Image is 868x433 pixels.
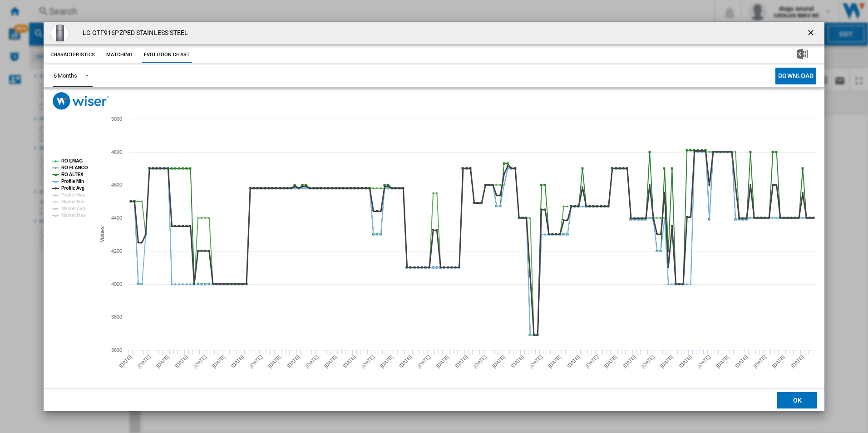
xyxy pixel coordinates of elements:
tspan: 4400 [111,215,122,221]
tspan: [DATE] [715,354,730,369]
tspan: [DATE] [584,354,599,369]
tspan: [DATE] [603,354,618,369]
button: Characteristics [48,47,98,63]
tspan: [DATE] [789,354,804,369]
tspan: [DATE] [173,354,188,369]
tspan: [DATE] [547,354,562,369]
tspan: [DATE] [696,354,711,369]
tspan: [DATE] [566,354,581,369]
tspan: [DATE] [454,354,469,369]
tspan: 3600 [111,347,122,353]
img: excel-24x24.png [797,49,808,59]
tspan: [DATE] [379,354,394,369]
tspan: [DATE] [678,354,693,369]
tspan: RO ALTEX [61,172,84,177]
h4: LG GTF916PZPED STAINLESS STEEL [78,29,188,38]
tspan: Values [99,226,105,242]
tspan: [DATE] [621,354,636,369]
md-dialog: Product popup [44,22,825,412]
tspan: [DATE] [771,354,786,369]
tspan: [DATE] [360,354,375,369]
tspan: [DATE] [267,354,282,369]
tspan: [DATE] [398,354,413,369]
tspan: [DATE] [435,354,450,369]
tspan: [DATE] [211,354,226,369]
button: getI18NText('BUTTONS.CLOSE_DIALOG') [803,24,821,42]
tspan: [DATE] [528,354,543,369]
tspan: [DATE] [734,354,749,369]
tspan: [DATE] [416,354,431,369]
tspan: Profile Avg [61,186,84,191]
tspan: [DATE] [342,354,357,369]
ng-md-icon: getI18NText('BUTTONS.CLOSE_DIALOG') [806,28,817,39]
tspan: [DATE] [192,354,207,369]
tspan: 3800 [111,314,122,320]
tspan: [DATE] [286,354,301,369]
tspan: Profile Max [61,192,85,197]
tspan: RO FLANCO [61,165,88,170]
button: Download [775,68,816,84]
tspan: Market Avg [61,206,85,211]
button: Download in Excel [782,47,822,63]
tspan: 4200 [111,248,122,254]
button: Matching [99,47,139,63]
tspan: 4000 [111,281,122,287]
tspan: [DATE] [230,354,245,369]
tspan: [DATE] [304,354,319,369]
tspan: Market Max [61,213,86,218]
tspan: [DATE] [118,354,133,369]
tspan: 5000 [111,116,122,122]
tspan: [DATE] [510,354,525,369]
tspan: [DATE] [659,354,674,369]
tspan: Market Min [61,199,84,204]
img: frdgtf916pzped_01_9f1083b0.jpg [51,24,69,42]
tspan: [DATE] [136,354,151,369]
tspan: [DATE] [752,354,767,369]
tspan: RO EMAG [61,158,83,163]
button: OK [777,392,817,408]
div: 6 Months [54,72,77,79]
button: Evolution chart [142,47,192,63]
tspan: [DATE] [491,354,506,369]
tspan: Profile Min [61,179,84,184]
tspan: [DATE] [472,354,487,369]
tspan: [DATE] [248,354,263,369]
tspan: 4600 [111,182,122,187]
tspan: [DATE] [155,354,170,369]
tspan: [DATE] [640,354,655,369]
tspan: 4800 [111,149,122,155]
img: logo_wiser_300x94.png [53,92,109,110]
tspan: [DATE] [323,354,338,369]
